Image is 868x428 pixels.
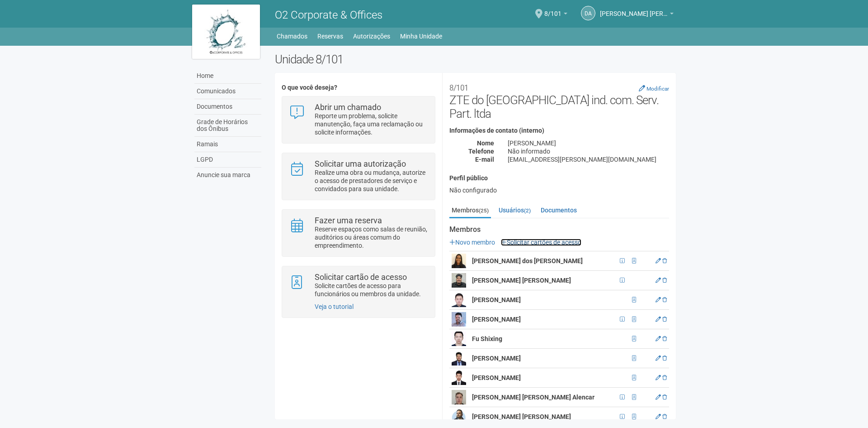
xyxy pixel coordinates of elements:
[289,160,428,193] a: Solicitar uma autorização Realize uma obra ou mudança, autorize o acesso de prestadores de serviç...
[192,5,260,59] img: logo.jpg
[472,413,571,420] strong: [PERSON_NAME] [PERSON_NAME]
[472,257,583,264] strong: [PERSON_NAME] dos [PERSON_NAME]
[662,414,667,420] a: Excluir membro
[194,152,261,168] a: LGPD
[452,273,466,288] img: user.png
[452,254,466,268] img: user.png
[194,137,261,152] a: Ramais
[194,99,261,115] a: Documentos
[656,394,661,400] a: Editar membro
[452,390,466,404] img: user.png
[449,175,669,182] h4: Perfil público
[581,6,595,20] a: DA
[289,273,428,298] a: Solicitar cartão de acesso Solicite cartões de acesso para funcionários ou membros da unidade.
[656,258,661,264] a: Editar membro
[194,84,261,99] a: Comunicados
[452,409,466,424] img: user.png
[662,375,667,381] a: Excluir membro
[472,374,521,381] strong: [PERSON_NAME]
[662,394,667,400] a: Excluir membro
[501,147,676,155] div: Não informado
[449,127,669,134] h4: Informações de contato (interno)
[477,139,494,147] strong: Nome
[289,216,428,250] a: Fazer uma reserva Reserve espaços como salas de reunião, auditórios ou áreas comum do empreendime...
[315,102,381,112] strong: Abrir um chamado
[194,115,261,137] a: Grade de Horários dos Ônibus
[452,312,466,327] img: user.png
[656,336,661,342] a: Editar membro
[656,277,661,284] a: Editar membro
[600,1,668,17] span: Daniel Andres Soto Lozada
[662,355,667,361] a: Excluir membro
[449,239,495,246] a: Novo membro
[524,207,531,214] small: (2)
[600,11,674,19] a: [PERSON_NAME] [PERSON_NAME] [PERSON_NAME]
[315,282,428,298] p: Solicite cartões de acesso para funcionários ou membros da unidade.
[315,272,407,282] strong: Solicitar cartão de acesso
[315,112,428,136] p: Reporte um problema, solicite manutenção, faça uma reclamação ou solicite informações.
[656,297,661,303] a: Editar membro
[501,239,581,246] a: Solicitar cartões de acesso
[277,30,307,43] a: Chamados
[646,86,669,92] small: Modificar
[662,316,667,322] a: Excluir membro
[472,296,521,303] strong: [PERSON_NAME]
[639,85,669,92] a: Modificar
[449,203,491,218] a: Membros(25)
[656,355,661,361] a: Editar membro
[544,11,567,19] a: 8/101
[472,394,594,401] strong: [PERSON_NAME] [PERSON_NAME] Alencar
[315,159,406,168] strong: Solicitar uma autorização
[472,355,521,362] strong: [PERSON_NAME]
[475,156,494,163] strong: E-mail
[449,83,468,92] small: 8/101
[452,332,466,346] img: user.png
[544,1,561,17] span: 8/101
[315,303,354,310] a: Veja o tutorial
[282,84,435,91] h4: O que você deseja?
[194,168,261,183] a: Anuncie sua marca
[656,414,661,420] a: Editar membro
[317,30,343,43] a: Reservas
[656,316,661,322] a: Editar membro
[353,30,390,43] a: Autorizações
[472,335,502,342] strong: Fu Shixing
[449,80,669,120] h2: ZTE do [GEOGRAPHIC_DATA] ind. com. Serv. Part. ltda
[449,186,669,194] div: Não configurado
[501,139,676,147] div: [PERSON_NAME]
[472,277,571,284] strong: [PERSON_NAME] [PERSON_NAME]
[662,336,667,342] a: Excluir membro
[275,9,382,21] span: O2 Corporate & Offices
[289,103,428,136] a: Abrir um chamado Reporte um problema, solicite manutenção, faça uma reclamação ou solicite inform...
[400,30,442,43] a: Minha Unidade
[315,216,382,225] strong: Fazer uma reserva
[449,226,669,234] strong: Membros
[468,148,494,155] strong: Telefone
[275,53,676,66] h2: Unidade 8/101
[656,375,661,381] a: Editar membro
[496,203,533,217] a: Usuários(2)
[452,370,466,385] img: user.png
[538,203,579,217] a: Documentos
[452,293,466,307] img: user.png
[472,316,521,323] strong: [PERSON_NAME]
[452,351,466,365] img: user.png
[315,168,428,193] p: Realize uma obra ou mudança, autorize o acesso de prestadores de serviço e convidados para sua un...
[662,258,667,264] a: Excluir membro
[194,68,261,84] a: Home
[315,225,428,250] p: Reserve espaços como salas de reunião, auditórios ou áreas comum do empreendimento.
[662,277,667,284] a: Excluir membro
[662,297,667,303] a: Excluir membro
[501,155,676,164] div: [EMAIL_ADDRESS][PERSON_NAME][DOMAIN_NAME]
[479,207,489,214] small: (25)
